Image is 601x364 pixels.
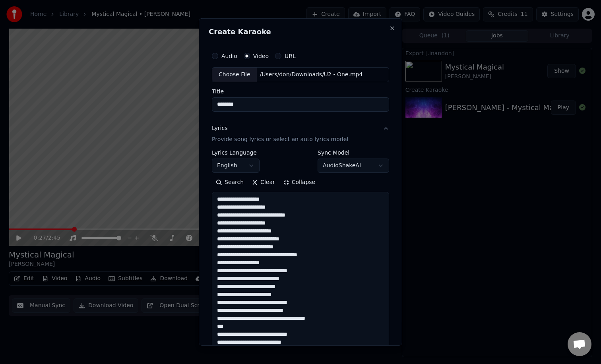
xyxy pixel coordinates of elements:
div: Choose File [212,68,257,82]
button: Clear [248,176,279,189]
div: Lyrics [212,124,227,132]
label: Lyrics Language [212,150,260,155]
label: Title [212,89,389,94]
label: URL [285,53,296,59]
p: Provide song lyrics or select an auto lyrics model [212,136,348,143]
label: Video [253,53,269,59]
label: Sync Model [318,150,389,155]
button: Search [212,176,248,189]
button: LyricsProvide song lyrics or select an auto lyrics model [212,118,389,150]
button: Collapse [279,176,320,189]
div: /Users/don/Downloads/U2 - One.mp4 [257,71,366,79]
label: Audio [221,53,237,59]
h2: Create Karaoke [209,28,392,35]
